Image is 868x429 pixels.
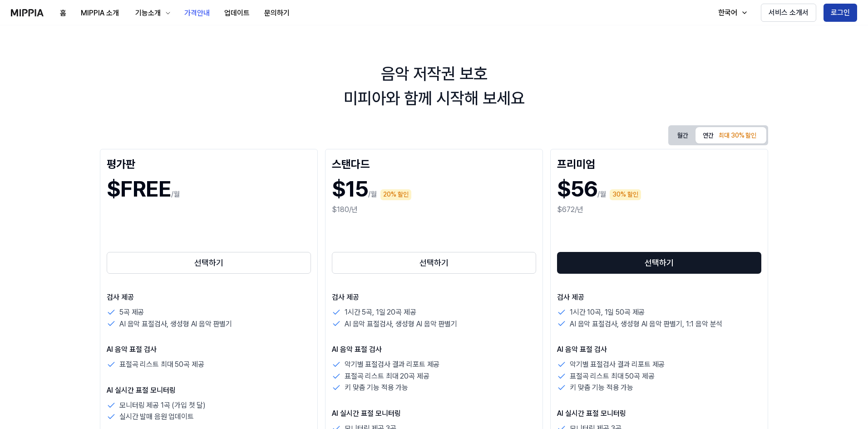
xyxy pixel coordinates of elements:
[557,250,761,276] a: 선택하기
[557,344,761,355] p: AI 음악 표절 검사
[557,204,761,215] div: $672/년
[107,174,171,204] h1: $FREE
[610,189,641,200] div: 30% 할인
[332,174,368,204] h1: $15
[177,4,217,22] button: 가격안내
[570,382,633,394] p: 키 맞춤 기능 적용 가능
[119,399,206,411] p: 모니터링 제공 1곡 (가입 첫 달)
[557,174,597,204] h1: $56
[345,359,439,370] p: 악기별 표절검사 결과 리포트 제공
[217,0,257,25] a: 업데이트
[332,292,536,303] p: 검사 제공
[107,344,311,355] p: AI 음악 표절 검사
[332,408,536,419] p: AI 실시간 표절 모니터링
[171,189,180,200] p: /월
[107,156,311,170] div: 평가판
[332,156,536,170] div: 스탠다드
[107,292,311,303] p: 검사 제공
[177,0,217,25] a: 가격안내
[557,156,761,170] div: 프리미엄
[345,370,429,382] p: 표절곡 리스트 최대 20곡 제공
[345,306,416,318] p: 1시간 5곡, 1일 20곡 제공
[133,8,163,19] div: 기능소개
[670,128,695,143] button: 월간
[557,292,761,303] p: 검사 제공
[107,252,311,274] button: 선택하기
[345,318,457,330] p: AI 음악 표절검사, 생성형 AI 음악 판별기
[570,370,654,382] p: 표절곡 리스트 최대 50곡 제공
[332,252,536,274] button: 선택하기
[11,9,44,16] img: logo
[126,4,177,22] button: 기능소개
[557,252,761,274] button: 선택하기
[716,7,739,18] div: 한국어
[695,127,766,143] button: 연간
[570,359,665,370] p: 악기별 표절검사 결과 리포트 제공
[709,4,754,22] button: 한국어
[53,4,74,22] button: 홈
[119,318,232,330] p: AI 음악 표절검사, 생성형 AI 음악 판별기
[107,385,311,396] p: AI 실시간 표절 모니터링
[824,4,857,22] button: 로그인
[716,130,759,141] div: 최대 30% 할인
[107,250,311,276] a: 선택하기
[380,189,411,200] div: 20% 할인
[570,306,645,318] p: 1시간 10곡, 1일 50곡 제공
[332,204,536,215] div: $180/년
[332,344,536,355] p: AI 음악 표절 검사
[332,250,536,276] a: 선택하기
[217,4,257,22] button: 업데이트
[345,382,408,394] p: 키 맞춤 기능 적용 가능
[74,4,126,22] button: MIPPIA 소개
[119,359,204,370] p: 표절곡 리스트 최대 50곡 제공
[119,411,194,423] p: 실시간 발매 음원 업데이트
[570,318,722,330] p: AI 음악 표절검사, 생성형 AI 음악 판별기, 1:1 음악 분석
[761,4,816,22] button: 서비스 소개서
[368,189,377,200] p: /월
[597,189,606,200] p: /월
[257,4,297,22] button: 문의하기
[119,306,144,318] p: 5곡 제공
[557,408,761,419] p: AI 실시간 표절 모니터링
